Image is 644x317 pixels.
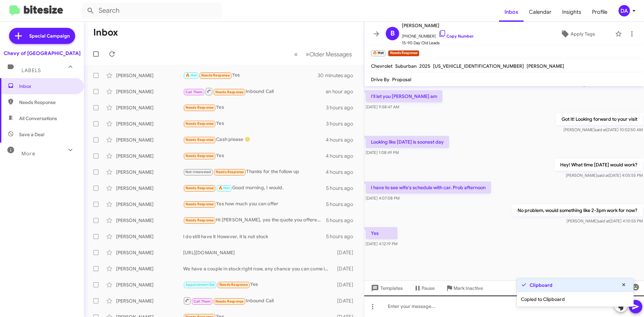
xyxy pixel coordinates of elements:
[116,137,183,143] div: [PERSON_NAME]
[183,136,326,144] div: Cash please 🙂
[116,104,183,111] div: [PERSON_NAME]
[29,33,70,39] span: Special Campaign
[326,153,359,159] div: 4 hours ago
[366,104,399,109] span: [DATE] 9:58:47 AM
[366,136,449,148] p: Looking like [DATE] is soonest day
[567,218,643,223] span: [PERSON_NAME] [DATE] 4:10:55 PM
[587,2,613,22] a: Profile
[438,34,474,39] a: Copy Number
[366,90,442,102] p: I'll let you [PERSON_NAME] am
[183,184,326,192] div: Good morning, I would.
[9,28,75,44] a: Special Campaign
[392,76,411,83] span: Proposal
[21,67,41,73] span: Labels
[183,281,334,288] div: Yes
[116,169,183,175] div: [PERSON_NAME]
[185,202,214,206] span: Needs Response
[185,282,215,287] span: Appointment Set
[326,185,359,192] div: 5 hours ago
[194,299,211,304] span: Call Them
[183,152,326,160] div: Yes
[19,131,44,138] span: Save a Deal
[185,138,214,142] span: Needs Response
[527,63,564,69] span: [PERSON_NAME]
[334,298,359,304] div: [DATE]
[326,201,359,208] div: 5 hours ago
[290,47,356,61] nav: Page navigation example
[524,2,557,22] a: Calendar
[116,72,183,79] div: [PERSON_NAME]
[499,2,524,22] span: Inbox
[433,63,524,69] span: [US_VEHICLE_IDENTIFICATION_NUMBER]
[116,298,183,304] div: [PERSON_NAME]
[334,265,359,272] div: [DATE]
[366,196,399,201] span: [DATE] 4:07:08 PM
[530,282,552,288] strong: Clipboard
[326,88,359,95] div: an hour ago
[543,28,612,40] button: Apply Tags
[598,218,609,223] span: said at
[185,186,214,190] span: Needs Response
[364,282,408,294] button: Templates
[215,90,244,94] span: Needs Response
[201,73,230,77] span: Needs Response
[183,168,326,176] div: Thanks for the follow up
[93,27,118,38] h1: Inbox
[306,50,309,58] span: »
[4,50,80,57] div: Chevy of [GEOGRAPHIC_DATA]
[81,3,222,19] input: Search
[183,120,326,127] div: Yes
[116,88,183,95] div: [PERSON_NAME]
[563,127,643,132] span: [PERSON_NAME] [DATE] 10:02:50 AM
[512,204,643,216] p: No problem, would something like 2-3pm work for now?
[216,170,244,174] span: Needs Response
[302,47,356,61] button: Next
[116,185,183,192] div: [PERSON_NAME]
[402,30,474,40] span: [PHONE_NUMBER]
[408,282,440,294] button: Pause
[116,281,183,288] div: [PERSON_NAME]
[219,282,248,287] span: Needs Response
[183,71,318,79] div: Yes
[619,5,630,16] div: DA
[370,282,403,294] span: Templates
[183,233,326,240] div: I do still have it However, it is not stock
[557,2,587,22] a: Insights
[422,282,435,294] span: Pause
[371,63,392,69] span: Chevrolet
[566,173,643,178] span: [PERSON_NAME] [DATE] 4:05:55 PM
[419,63,430,69] span: 2025
[517,292,634,307] div: Copied to Clipboard
[116,153,183,159] div: [PERSON_NAME]
[326,137,359,143] div: 4 hours ago
[185,218,214,222] span: Needs Response
[326,169,359,175] div: 4 hours ago
[613,5,637,16] button: DA
[185,154,214,158] span: Needs Response
[183,249,334,256] div: [URL][DOMAIN_NAME]
[116,120,183,127] div: [PERSON_NAME]
[290,47,302,61] button: Previous
[366,150,399,155] span: [DATE] 1:08:49 PM
[402,21,474,30] span: [PERSON_NAME]
[218,186,230,190] span: 🔥 Hot
[366,241,397,246] span: [DATE] 4:12:19 PM
[116,249,183,256] div: [PERSON_NAME]
[440,282,488,294] button: Mark Inactive
[555,159,643,171] p: Hey! What time [DATE] would work?
[390,28,395,39] span: B
[597,173,609,178] span: said at
[183,87,326,96] div: Inbound Call
[556,113,643,125] p: Got it! Looking forward to your visit
[453,282,483,294] span: Mark Inactive
[366,227,397,239] p: Yes
[326,233,359,240] div: 5 hours ago
[326,120,359,127] div: 3 hours ago
[571,28,595,40] span: Apply Tags
[19,83,76,90] span: Inbox
[395,63,417,69] span: Suburban
[21,151,35,157] span: More
[334,281,359,288] div: [DATE]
